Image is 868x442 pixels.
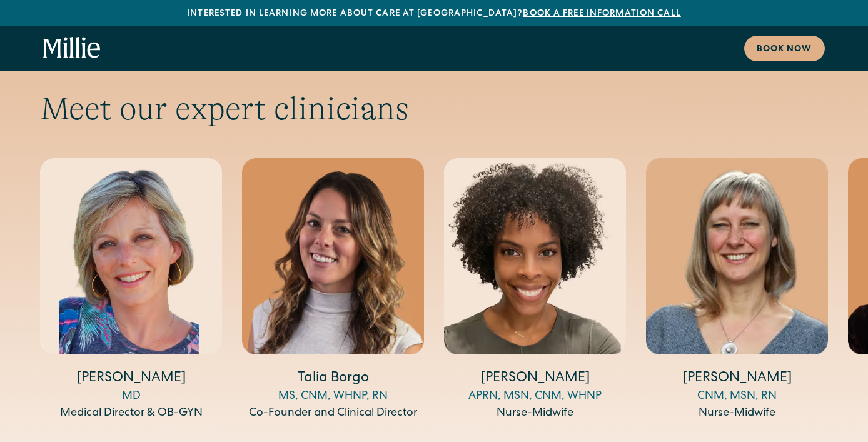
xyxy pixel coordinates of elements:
div: Co-Founder and Clinical Director [242,405,424,422]
h2: Meet our expert clinicians [40,89,828,128]
h4: Talia Borgo [242,369,424,389]
div: Medical Director & OB-GYN [40,405,222,422]
a: home [43,37,101,59]
div: APRN, MSN, CNM, WHNP [444,388,626,405]
div: Book now [757,43,812,56]
div: MS, CNM, WHNP, RN [242,388,424,405]
div: Nurse-Midwife [646,405,828,422]
div: CNM, MSN, RN [646,388,828,405]
div: 4 / 14 [646,158,828,422]
div: 1 / 14 [40,158,222,422]
div: MD [40,388,222,405]
div: 3 / 14 [444,158,626,422]
a: Book a free information call [523,9,680,18]
h4: [PERSON_NAME] [444,369,626,389]
h4: [PERSON_NAME] [646,369,828,389]
h4: [PERSON_NAME] [40,369,222,389]
a: Book now [744,36,825,61]
div: 2 / 14 [242,158,424,422]
div: Nurse-Midwife [444,405,626,422]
